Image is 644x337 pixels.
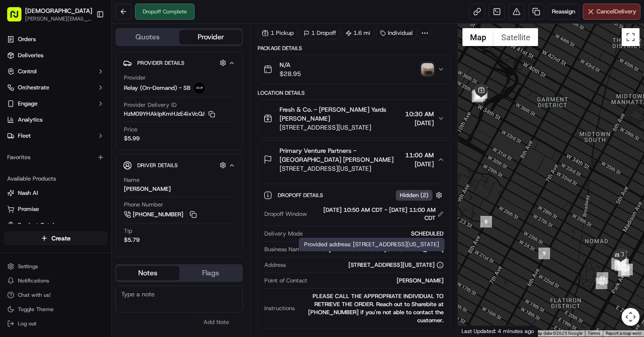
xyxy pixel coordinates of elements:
[622,308,640,326] button: Map camera controls
[18,35,36,43] span: Orders
[405,160,434,168] span: [DATE]
[264,210,307,218] span: Dropoff Window
[4,113,108,127] a: Analytics
[4,172,108,186] div: Available Products
[124,176,140,184] span: Name
[4,317,108,330] button: Log out
[4,303,108,316] button: Toggle Theme
[9,36,163,50] p: Welcome 👋
[25,15,92,22] button: [PERSON_NAME][EMAIL_ADDRESS][DOMAIN_NAME]
[583,4,640,20] button: CancelDelivery
[23,58,161,67] input: Got a question? Start typing here...
[552,8,575,16] span: Reassign
[342,27,374,39] div: 1.6 mi
[280,146,401,164] span: Primary Venture Partners - [GEOGRAPHIC_DATA] [PERSON_NAME]
[7,221,104,229] a: Product Catalog
[179,30,242,44] button: Provider
[7,205,104,213] a: Promise
[40,94,123,101] div: We're available if you need us!
[258,141,449,178] button: Primary Venture Partners - [GEOGRAPHIC_DATA] [PERSON_NAME][STREET_ADDRESS][US_STATE]11:00 AM[DATE]
[124,210,198,219] a: [PHONE_NUMBER]
[306,230,443,238] div: SCHEDULED
[18,306,54,313] span: Toggle Theme
[548,4,579,20] button: Reassign
[124,126,137,134] span: Price
[124,135,140,143] span: $5.99
[79,139,97,146] span: [DATE]
[124,227,132,235] span: Tip
[4,64,108,79] button: Control
[480,216,492,227] div: 8
[152,88,163,99] button: Start new chat
[124,101,177,109] span: Provider Delivery ID
[133,211,183,219] span: [PHONE_NUMBER]
[74,139,77,146] span: •
[462,28,494,46] button: Show street map
[18,277,49,284] span: Notifications
[18,176,68,185] span: Knowledge Base
[116,266,179,280] button: Notes
[116,30,179,44] button: Quotes
[123,55,235,70] button: Provider Details
[421,63,434,76] img: photo_proof_of_delivery image
[278,192,325,199] span: Dropoff Details
[4,289,108,301] button: Chat with us!
[124,201,163,209] span: Phone Number
[4,231,108,245] button: Create
[9,130,23,144] img: Grace Nketiah
[597,8,636,16] span: Cancel Delivery
[124,84,191,92] span: Relay (On-Demand) - SB
[460,325,490,337] a: Open this area in Google Maps (opens a new window)
[18,263,38,270] span: Settings
[494,28,538,46] button: Show satellite imagery
[19,85,35,101] img: 4920774857489_3d7f54699973ba98c624_72.jpg
[139,114,163,125] button: See all
[280,105,401,123] span: Fresh & Co. - [PERSON_NAME] Yards [PERSON_NAME]
[76,177,83,184] div: 💻
[18,100,38,108] span: Engage
[264,261,286,269] span: Address
[18,320,36,327] span: Log out
[280,60,301,69] span: N/A
[405,118,434,127] span: [DATE]
[4,129,108,143] button: Fleet
[4,274,108,287] button: Notifications
[124,236,140,244] div: $5.79
[18,116,42,124] span: Analytics
[396,190,445,201] button: Hidden (2)
[4,32,108,46] a: Orders
[18,67,37,76] span: Control
[63,197,108,204] a: Powered byPylon
[474,89,485,101] div: 2
[179,266,242,280] button: Flags
[405,151,434,160] span: 11:00 AM
[124,185,171,193] div: [PERSON_NAME]
[85,176,144,185] span: API Documentation
[4,80,108,95] button: Orchestrate
[4,186,108,200] button: Nash AI
[124,110,215,118] button: HzM09YHAkIpKmHJzE4ixVcQJ
[18,205,39,213] span: Promise
[194,83,205,93] img: relay_logo_black.png
[4,218,108,232] button: Product Catalog
[538,248,550,259] div: 9
[28,139,72,146] span: [PERSON_NAME]
[298,292,443,324] div: PLEASE CALL THE APPROPRIATE INDIVIDUAL TO RETRIEVE THE ORDER. Reach out to Sharebite at [PHONE_NU...
[40,85,147,94] div: Start new chat
[264,277,307,285] span: Point of Contact
[137,162,178,169] span: Driver Details
[311,277,443,285] div: [PERSON_NAME]
[18,51,43,59] span: Deliveries
[18,221,61,229] span: Product Catalog
[472,91,483,102] div: 4
[9,85,25,101] img: 1736555255976-a54dd68f-1ca7-489b-9aae-adbdc363a1c4
[72,172,147,188] a: 💻API Documentation
[18,139,25,146] img: 1736555255976-a54dd68f-1ca7-489b-9aae-adbdc363a1c4
[376,27,417,39] div: Individual
[405,110,434,118] span: 10:30 AM
[264,304,295,312] span: Instructions
[258,27,298,39] div: 1 Pickup
[621,264,633,275] div: 13
[618,265,630,277] div: 14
